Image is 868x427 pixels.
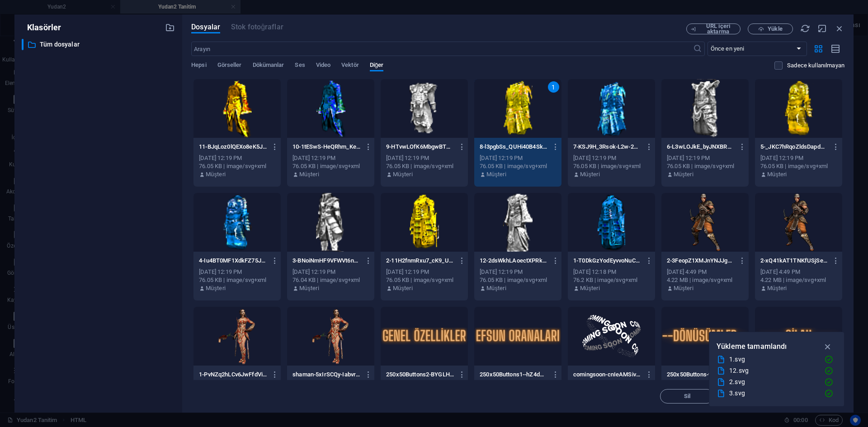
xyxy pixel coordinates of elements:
[386,371,454,379] p: 250x50Buttons2-BYGLHVrcWh8JJrgZSoIsrw.svg
[760,276,837,284] div: 4.22 MB | image/svg+xml
[729,354,817,365] div: 1.svg
[292,143,360,151] p: 10-1tESwS-HeQRhm_Ke_jdm5g.svg
[573,257,641,265] p: 1-T0DkGzYodEyvvoNuCrdAqw.svg
[191,60,206,72] span: Hepsi
[480,268,556,276] div: [DATE] 12:19 PM
[316,60,330,72] span: Video
[800,23,810,33] i: Yeniden Yükle
[217,60,242,72] span: Görseller
[667,154,743,162] div: [DATE] 12:19 PM
[667,268,743,276] div: [DATE] 4:49 PM
[684,394,690,399] span: Sil
[548,81,559,93] div: 1
[40,39,158,50] p: Tüm dosyalar
[835,23,844,33] i: Kapat
[580,284,599,292] p: Müşteri
[292,268,369,276] div: [DATE] 12:19 PM
[717,341,787,352] p: Yükleme tamamlandı
[674,284,693,292] p: Müşteri
[748,23,793,34] button: Yükle
[199,257,267,265] p: 4-Iu4BT0MF1XdkFZ75JkMnig.svg
[191,42,693,56] input: Arayın
[231,22,283,33] span: Bu dosya türü bu element tarafından desteklenmiyor
[480,257,547,265] p: 12-2dsWkhLAoectXPRkwQzHxg.svg
[580,170,599,178] p: Müşteri
[768,26,782,32] span: Yükle
[700,23,736,34] span: URL içeri aktarma
[295,60,305,72] span: Ses
[386,257,454,265] p: 2-11H2fnmRxu7_cK9_UxB5rg.svg
[729,366,817,376] div: 12.svg
[191,22,220,33] span: Dosyalar
[292,257,360,265] p: 3-BNoiNmHF9VFWVt6ndktQBw.svg
[573,268,650,276] div: [DATE] 12:18 PM
[767,284,787,292] p: Müşteri
[667,162,743,170] div: 76.05 KB | image/svg+xml
[253,60,284,72] span: Dökümanlar
[386,143,454,151] p: 9-HTvwLOfK6MbgwBTAbDbVwA.svg
[480,154,556,162] div: [DATE] 12:19 PM
[292,276,369,284] div: 76.04 KB | image/svg+xml
[206,284,225,292] p: Müşteri
[199,162,275,170] div: 76.05 KB | image/svg+xml
[760,257,828,265] p: 2-xQ41kAT1TNKfUSjSemV-eA.svg
[760,143,828,151] p: 5-_JKC7hRqoZldsDapdAmhrQ.svg
[393,170,412,178] p: Müşteri
[674,170,693,178] p: Müşteri
[480,371,547,379] p: 250x50Buttons1--hZ4dGrNhZzUx9ixWuuT6w.svg
[480,143,547,151] p: 8-l3pgbSs_QUHi40B4Sk4WHw.svg
[660,389,714,404] button: Sil
[573,143,641,151] p: 7-KSJ9H_3Rsok-L2w-2R3sLw.svg
[573,276,650,284] div: 76.2 KB | image/svg+xml
[292,154,369,162] div: [DATE] 12:19 PM
[292,162,369,170] div: 76.05 KB | image/svg+xml
[760,162,837,170] div: 76.05 KB | image/svg+xml
[486,170,506,178] p: Müşteri
[729,377,817,387] div: 2.svg
[393,284,412,292] p: Müşteri
[206,170,225,178] p: Müşteri
[573,154,650,162] div: [DATE] 12:19 PM
[729,388,817,399] div: 3.svg
[573,371,641,379] p: comingsoon-cnIeAMSivzNQi07C3_yivQ.svg
[386,154,462,162] div: [DATE] 12:19 PM
[22,39,24,50] div: ​
[199,154,275,162] div: [DATE] 12:19 PM
[341,60,359,72] span: Vektör
[386,162,462,170] div: 76.05 KB | image/svg+xml
[667,143,735,151] p: 6-L3wLOJkE_byJNXBRwAqFlg.svg
[760,268,837,276] div: [DATE] 4:49 PM
[667,276,743,284] div: 4.22 MB | image/svg+xml
[292,371,360,379] p: shaman-5xIrSCQy-IabvrrKNuDP0g.svg
[667,371,735,379] p: 250x50Buttons-vw5J6Z9NPJDnk4uuium-Iw.svg
[199,268,275,276] div: [DATE] 12:19 PM
[787,61,844,70] p: Sadece web sitesinde kullanılmayan dosyaları görüntüleyin. Bu oturum sırasında eklenen dosyalar h...
[199,143,267,151] p: 11-BJqLoz0lQEXo8eK5JfNRjQ.svg
[486,284,506,292] p: Müşteri
[573,162,650,170] div: 76.05 KB | image/svg+xml
[480,276,556,284] div: 76.05 KB | image/svg+xml
[199,276,275,284] div: 76.05 KB | image/svg+xml
[767,170,787,178] p: Müşteri
[817,23,827,33] i: Küçült
[480,162,556,170] div: 76.05 KB | image/svg+xml
[199,371,267,379] p: 1-PvNZq2hLCv6JwFfdViivhw.svg
[299,284,319,292] p: Müşteri
[370,60,384,72] span: Diğer
[299,170,319,178] p: Müşteri
[760,154,837,162] div: [DATE] 12:19 PM
[386,268,462,276] div: [DATE] 12:19 PM
[386,276,462,284] div: 76.05 KB | image/svg+xml
[22,22,61,33] p: Klasörler
[686,23,741,34] button: URL içeri aktarma
[165,23,175,33] i: Yeni klasör oluştur
[667,257,735,265] p: 2-3FeopZ1XMJnYNJJgLxD-gQ.svg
